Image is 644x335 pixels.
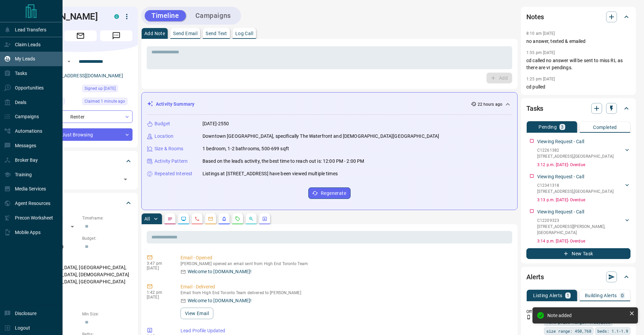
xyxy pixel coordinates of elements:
[154,120,170,127] p: Budget
[154,145,184,152] p: Size & Rooms
[147,295,170,300] p: [DATE]
[28,291,133,297] p: Motivation:
[202,145,289,152] p: 1 bedroom, 1-2 bathrooms, 500-699 sqft
[537,138,584,145] p: Viewing Request - Call
[621,293,624,298] p: 0
[585,293,617,298] p: Building Alerts
[28,262,133,287] p: [GEOGRAPHIC_DATA], [GEOGRAPHIC_DATA], [GEOGRAPHIC_DATA], [DEMOGRAPHIC_DATA][GEOGRAPHIC_DATA], [GE...
[202,133,439,140] p: Downtown [GEOGRAPHIC_DATA], specifically The Waterfront and [DEMOGRAPHIC_DATA][GEOGRAPHIC_DATA]
[28,110,133,123] div: Renter
[121,175,130,184] button: Open
[539,125,557,129] p: Pending
[526,31,555,36] p: 8:10 am [DATE]
[100,30,133,41] span: Message
[537,146,630,161] div: C12261382[STREET_ADDRESS],[GEOGRAPHIC_DATA]
[147,266,170,270] p: [DATE]
[156,101,194,108] p: Activity Summary
[181,308,213,319] button: View Email
[202,120,229,127] p: [DATE]-2550
[47,73,123,78] a: [EMAIL_ADDRESS][DOMAIN_NAME]
[537,208,584,215] p: Viewing Request - Call
[28,195,133,211] div: Criteria
[147,98,512,110] div: Activity Summary22 hours ago
[189,10,238,21] button: Campaigns
[526,57,630,71] p: cd called no answer will be sent to miss RL as there are vr pendings.
[235,31,253,36] p: Log Call
[597,328,628,334] span: beds: 1.1-1.9
[181,261,509,266] p: [PERSON_NAME] opened an email sent from High End Toronto Team
[181,216,186,222] svg: Lead Browsing Activity
[181,283,509,290] p: Email - Delivered
[147,290,170,295] p: 1:42 pm
[82,311,133,317] p: Min Size:
[194,216,200,222] svg: Calls
[537,224,624,236] p: [STREET_ADDRESS][PERSON_NAME] , [GEOGRAPHIC_DATA]
[64,30,97,41] span: Email
[537,162,630,168] p: 3:12 p.m. [DATE] - Overdue
[526,9,630,25] div: Notes
[28,256,133,262] p: Areas Searched:
[28,128,133,141] div: Just Browsing
[82,98,133,107] div: Sat Aug 16 2025
[308,187,351,199] button: Regenerate
[145,10,186,21] button: Timeline
[188,297,252,304] p: Welcome to [DOMAIN_NAME]!
[547,313,626,318] div: Note added
[221,216,227,222] svg: Listing Alerts
[173,31,197,36] p: Send Email
[202,170,338,177] p: Listings at [STREET_ADDRESS] have been viewed multiple times
[28,153,133,169] div: Tags
[526,269,630,285] div: Alerts
[262,216,267,222] svg: Agent Actions
[526,272,544,282] h2: Alerts
[144,216,150,221] p: All
[248,216,254,222] svg: Opportunities
[546,328,591,334] span: size range: 450,768
[144,31,165,36] p: Add Note
[526,315,531,319] svg: Push Notification Only
[537,182,614,188] p: C12341318
[537,173,584,180] p: Viewing Request - Call
[85,85,116,92] span: Signed up [DATE]
[526,309,540,315] p: Off
[537,197,630,203] p: 3:13 p.m. [DATE] - Overdue
[202,158,364,165] p: Based on the lead's activity, the best time to reach out is: 12:00 PM - 2:00 PM
[147,261,170,266] p: 3:47 pm
[188,268,252,275] p: Welcome to [DOMAIN_NAME]!
[85,98,125,105] span: Claimed 1 minute ago
[533,293,563,298] p: Listing Alerts
[82,235,133,241] p: Budget:
[561,125,564,129] p: 3
[526,50,555,55] p: 1:55 pm [DATE]
[537,153,614,159] p: [STREET_ADDRESS] , [GEOGRAPHIC_DATA]
[154,170,192,177] p: Repeated Interest
[593,125,617,130] p: Completed
[65,57,73,66] button: Open
[526,77,555,81] p: 1:25 pm [DATE]
[526,38,630,45] p: no answer, texted & emailed
[526,248,630,259] button: New Task
[235,216,240,222] svg: Requests
[28,11,104,22] h1: [PERSON_NAME]
[526,103,543,114] h2: Tasks
[208,216,213,222] svg: Emails
[537,217,624,224] p: C12209323
[526,11,544,22] h2: Notes
[537,188,614,195] p: [STREET_ADDRESS] , [GEOGRAPHIC_DATA]
[526,83,630,91] p: cd pulled
[154,158,188,165] p: Activity Pattern
[478,101,502,107] p: 22 hours ago
[167,216,173,222] svg: Notes
[181,254,509,261] p: Email - Opened
[206,31,227,36] p: Send Text
[82,85,133,94] div: Thu Aug 14 2025
[537,216,630,237] div: C12209323[STREET_ADDRESS][PERSON_NAME],[GEOGRAPHIC_DATA]
[181,327,509,334] p: Lead Profile Updated
[537,181,630,196] div: C12341318[STREET_ADDRESS],[GEOGRAPHIC_DATA]
[537,147,614,153] p: C12261382
[567,293,569,298] p: 1
[82,215,133,221] p: Timeframe:
[526,100,630,117] div: Tasks
[181,290,509,295] p: Email from High End Toronto Team delivered to [PERSON_NAME]
[537,238,630,244] p: 3:14 p.m. [DATE] - Overdue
